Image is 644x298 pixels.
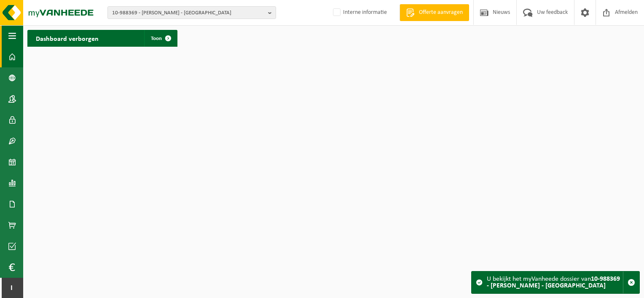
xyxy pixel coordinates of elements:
[27,30,107,46] h2: Dashboard verborgen
[400,4,469,21] a: Offerte aanvragen
[144,30,177,47] a: Toon
[417,8,465,17] span: Offerte aanvragen
[487,271,623,293] div: U bekijkt het myVanheede dossier van
[487,276,620,289] strong: 10-988369 - [PERSON_NAME] - [GEOGRAPHIC_DATA]
[151,36,162,41] span: Toon
[107,6,276,19] button: 10-988369 - [PERSON_NAME] - [GEOGRAPHIC_DATA]
[112,7,265,19] span: 10-988369 - [PERSON_NAME] - [GEOGRAPHIC_DATA]
[331,6,387,19] label: Interne informatie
